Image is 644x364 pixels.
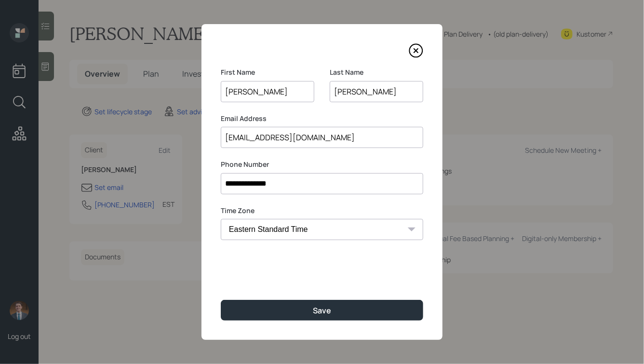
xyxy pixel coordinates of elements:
label: First Name [221,67,314,77]
div: Save [313,305,331,316]
label: Time Zone [221,206,423,216]
label: Last Name [330,67,423,77]
button: Save [221,300,423,321]
label: Phone Number [221,160,423,169]
label: Email Address [221,114,423,123]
